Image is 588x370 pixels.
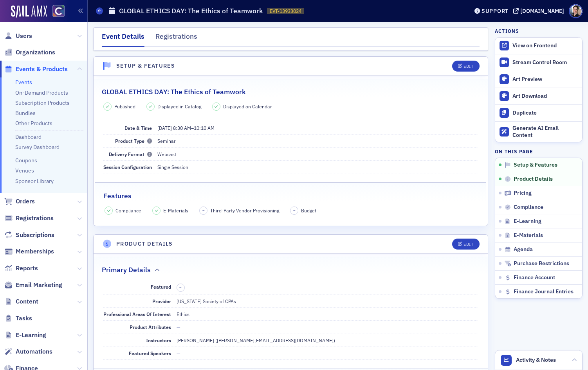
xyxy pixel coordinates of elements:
[15,110,36,117] a: Bundles
[514,260,569,267] span: Purchase Restrictions
[11,5,47,18] img: SailAMX
[102,31,144,47] div: Event Details
[495,71,582,88] a: Art Preview
[512,125,578,138] div: Generate AI Email Content
[514,246,533,253] span: Agenda
[155,31,197,46] div: Registrations
[464,242,473,246] div: Edit
[115,138,152,144] span: Product Type
[15,178,54,185] a: Sponsor Library
[516,356,556,364] span: Activity & Notes
[47,5,65,18] a: View Homepage
[16,347,52,356] span: Automations
[16,297,38,306] span: Content
[177,298,236,304] span: [US_STATE] Society of CPAs
[514,274,555,281] span: Finance Account
[301,207,316,214] span: Budget
[16,331,46,339] span: E-Learning
[15,79,32,86] a: Events
[514,232,543,239] span: E-Materials
[495,38,582,54] a: View on Frontend
[103,164,152,170] span: Session Configuration
[4,231,54,239] a: Subscriptions
[464,64,473,68] div: Edit
[130,324,171,330] span: Product Attributes
[16,197,35,206] span: Orders
[495,27,519,34] h4: Actions
[129,350,171,356] span: Featured Speakers
[210,207,279,214] span: Third-Party Vendor Provisioning
[194,125,215,131] time: 10:10 AM
[16,214,54,223] span: Registrations
[513,8,567,14] button: [DOMAIN_NAME]
[495,88,582,104] a: Art Download
[512,93,578,100] div: Art Download
[116,62,175,70] h4: Setup & Features
[114,103,135,110] span: Published
[124,125,152,131] span: Date & Time
[152,298,171,304] span: Provider
[119,6,263,16] h1: GLOBAL ETHICS DAY: The Ethics of Teamwork
[151,284,171,290] span: Featured
[116,240,173,248] h4: Product Details
[157,125,215,131] span: –
[512,59,578,66] div: Stream Control Room
[177,324,180,330] span: —
[177,311,189,318] div: Ethics
[514,162,557,169] span: Setup & Features
[4,197,35,206] a: Orders
[109,151,152,157] span: Delivery Format
[16,264,38,273] span: Reports
[520,7,564,14] div: [DOMAIN_NAME]
[482,7,509,14] div: Support
[15,144,60,151] a: Survey Dashboard
[495,104,582,121] button: Duplicate
[514,176,553,183] span: Product Details
[4,314,32,323] a: Tasks
[15,89,68,96] a: On-Demand Products
[102,87,246,97] h2: GLOBAL ETHICS DAY: The Ethics of Teamwork
[179,285,182,290] span: –
[270,8,301,14] span: EVT-13933024
[202,208,205,213] span: –
[102,265,151,275] h2: Primary Details
[452,61,479,72] button: Edit
[173,125,191,131] time: 8:30 AM
[495,54,582,71] a: Stream Control Room
[163,207,188,214] span: E-Materials
[103,191,132,201] h2: Features
[4,214,54,223] a: Registrations
[52,5,65,17] img: SailAMX
[4,32,32,40] a: Users
[157,164,188,170] span: Single Session
[16,48,55,57] span: Organizations
[177,350,180,356] span: —
[15,99,70,106] a: Subscription Products
[452,239,479,250] button: Edit
[16,314,32,323] span: Tasks
[4,281,62,289] a: Email Marketing
[4,48,55,57] a: Organizations
[15,133,41,140] a: Dashboard
[15,120,52,127] a: Other Products
[223,103,272,110] span: Displayed on Calendar
[157,151,176,157] span: Webcast
[4,247,54,256] a: Memberships
[157,103,201,110] span: Displayed in Catalog
[4,264,38,273] a: Reports
[16,247,54,256] span: Memberships
[16,65,68,74] span: Events & Products
[157,125,172,131] span: [DATE]
[4,297,38,306] a: Content
[569,4,583,18] span: Profile
[16,231,54,239] span: Subscriptions
[177,337,335,344] div: [PERSON_NAME] ([PERSON_NAME][EMAIL_ADDRESS][DOMAIN_NAME])
[495,121,582,142] button: Generate AI Email Content
[15,167,34,174] a: Venues
[512,110,578,117] div: Duplicate
[512,76,578,83] div: Art Preview
[514,204,543,211] span: Compliance
[514,218,541,225] span: E-Learning
[157,138,176,144] span: Seminar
